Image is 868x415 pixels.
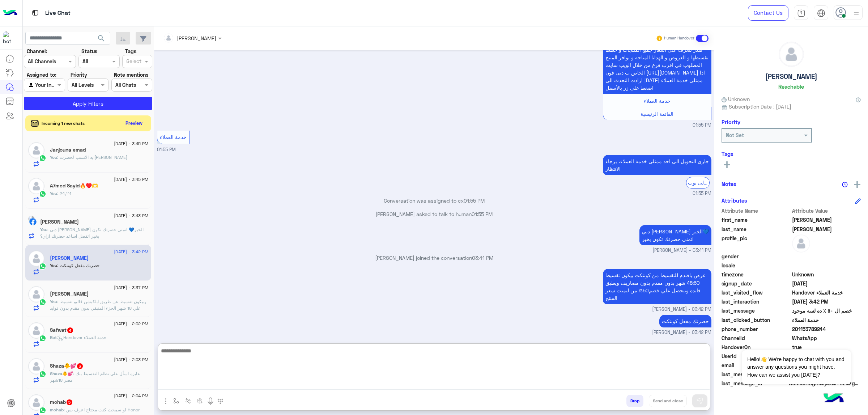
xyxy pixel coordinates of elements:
[39,154,46,162] img: WhatsApp
[693,190,711,197] span: 01:55 PM
[792,216,861,224] span: Mohamed
[114,212,148,219] span: [DATE] - 3:43 PM
[842,182,848,187] img: notes
[797,9,805,17] img: tab
[114,356,148,363] span: [DATE] - 2:03 PM
[28,286,44,302] img: defaultAdmin.png
[50,371,73,376] span: Shaza🐥💕
[639,225,711,245] p: 27/8/2025, 3:41 PM
[686,177,710,188] div: الرجوع الى بوت
[67,399,72,405] span: 5
[28,322,44,339] img: defaultAdmin.png
[722,207,791,215] span: Attribute Name
[729,103,791,110] span: Subscription Date : [DATE]
[185,398,191,404] img: Trigger scenario
[114,321,148,327] span: [DATE] - 2:02 PM
[173,398,179,404] img: select flow
[644,98,671,104] span: خدمة العملاء
[24,97,152,110] button: Apply Filters
[28,178,44,194] img: defaultAdmin.png
[157,197,711,204] p: Conversation was assigned to cx
[28,142,44,158] img: defaultAdmin.png
[722,370,791,378] span: last_message_sentiment
[722,234,791,251] span: profile_pic
[722,119,740,125] h6: Priority
[3,31,16,45] img: 1403182699927242
[77,363,83,369] span: 3
[722,325,791,333] span: phone_number
[792,325,861,333] span: 201153789244
[653,247,711,254] span: [PERSON_NAME] - 03:41 PM
[40,227,144,239] span: دبي فون مهند احمد مساء الخير💙 اتمني حضرتك تكون بخير اتفضل اساعد حضرتك ازاي؟
[50,191,57,196] span: You
[50,255,89,261] h5: Mohamed Ahmed
[603,269,711,304] p: 27/8/2025, 3:42 PM
[722,271,791,278] span: timezone
[39,370,46,378] img: WhatsApp
[792,234,810,253] img: defaultAdmin.png
[792,225,861,233] span: Ahmed
[50,147,86,153] h5: Janjouna emad
[722,262,791,269] span: locale
[50,407,64,412] span: mohab
[39,335,46,342] img: WhatsApp
[114,140,148,147] span: [DATE] - 3:45 PM
[626,395,643,407] button: Drop
[792,289,861,296] span: Handover خدمة العملاء
[50,363,84,369] h5: Shaza🐥💕
[39,190,46,198] img: WhatsApp
[652,329,711,336] span: [PERSON_NAME] - 03:42 PM
[722,316,791,324] span: last_clicked_button
[722,253,791,260] span: gender
[742,350,851,384] span: Hello!👋 We're happy to chat with you and answer any questions you might have. How can we assist y...
[40,219,79,225] h5: Mohamed Ahmed Abdelkarim
[27,71,56,79] label: Assigned to:
[472,211,493,217] span: 01:55 PM
[97,34,106,43] span: search
[42,120,85,127] span: Incoming 1 new chats
[39,298,46,306] img: WhatsApp
[603,155,711,175] p: 27/8/2025, 1:55 PM
[114,176,148,183] span: [DATE] - 3:45 PM
[641,111,673,117] span: القائمة الرئيسية
[821,386,846,411] img: hulul-logo.png
[182,395,194,407] button: Trigger scenario
[114,284,148,291] span: [DATE] - 3:37 PM
[854,181,860,188] img: add
[852,9,861,18] img: profile
[50,327,74,333] h5: Safwat
[161,397,170,406] img: send attachment
[722,216,791,224] span: first_name
[157,254,711,262] p: [PERSON_NAME] joined the conversation
[57,191,71,196] span: 24,111
[57,335,106,340] span: : Handover خدمة العملاء
[603,43,711,94] p: 27/8/2025, 1:55 PM
[792,298,861,305] span: 2025-08-27T12:42:58.7187784Z
[722,352,791,360] span: UserId
[659,315,711,327] p: 27/8/2025, 3:42 PM
[472,255,493,261] span: 03:41 PM
[125,47,136,55] label: Tags
[170,395,182,407] button: select flow
[649,395,687,407] button: Send and close
[722,197,747,204] h6: Attributes
[792,307,861,314] span: خصم ال ٥٠ ٪؜ ده لسه موجود
[125,57,141,67] div: Select
[722,151,861,157] h6: Tags
[792,271,861,278] span: Unknown
[39,263,46,270] img: WhatsApp
[39,407,46,414] img: WhatsApp
[50,399,73,405] h5: mohab
[217,398,223,404] img: make a call
[696,397,703,405] img: send message
[50,299,146,317] span: وبيكون تقسيط عن طريق ابلكيشن فاليو تقسيط علي 18 شهر الجزء المتبقي بدون مقدم بدون فوايد بدون مصاري...
[71,71,87,79] label: Priority
[29,218,37,225] img: Facebook
[722,307,791,314] span: last_message
[722,361,791,369] span: email
[817,9,825,17] img: tab
[722,380,787,387] span: last_message_id
[31,8,40,17] img: tab
[50,183,98,189] h5: A7med Sayid🔥♥️🫶
[779,42,804,67] img: defaultAdmin.png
